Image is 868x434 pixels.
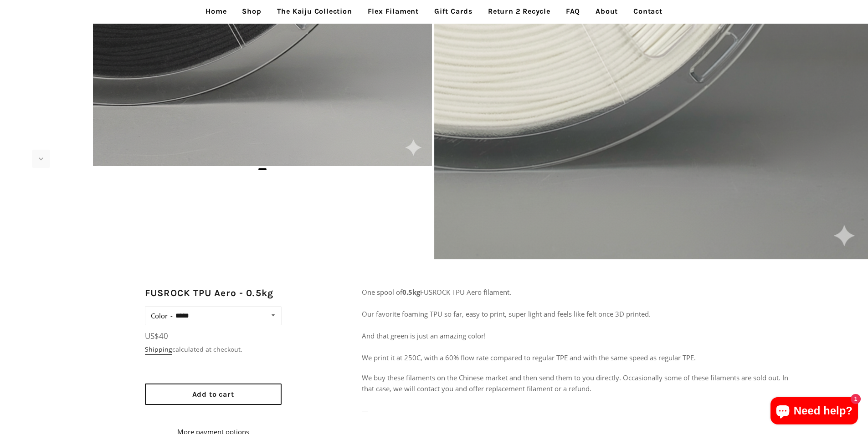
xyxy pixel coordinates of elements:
[768,397,861,427] inbox-online-store-chat: Shopify online store chat
[362,403,796,425] p: __
[145,331,168,341] span: US$40
[151,309,173,322] label: Color
[258,168,267,170] span: Go to slide 1
[192,390,234,399] span: Add to cart
[145,287,290,300] h2: FUSROCK TPU Aero - 0.5kg
[362,372,796,394] p: We buy these filaments on the Chinese market and then send them to you directly. Occasionally som...
[145,345,172,355] a: Shipping
[145,384,282,405] button: Add to cart
[402,288,420,297] strong: 0.5kg
[145,344,282,354] div: calculated at checkout.
[362,287,796,363] p: One spool of FUSROCK TPU Aero filament. Our favorite foaming TPU so far, easy to print, super lig...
